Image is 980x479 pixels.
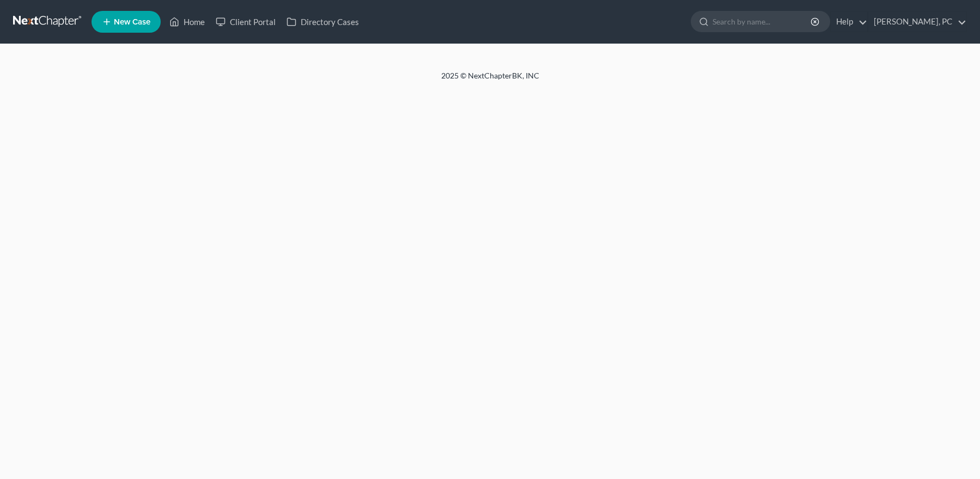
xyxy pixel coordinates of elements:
a: Help [831,12,867,32]
input: Search by name... [713,11,812,32]
a: Home [164,12,210,32]
span: New Case [114,18,150,26]
div: 2025 © NextChapterBK, INC [180,70,801,90]
a: Directory Cases [281,12,364,32]
a: [PERSON_NAME], PC [868,12,966,32]
a: Client Portal [210,12,281,32]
